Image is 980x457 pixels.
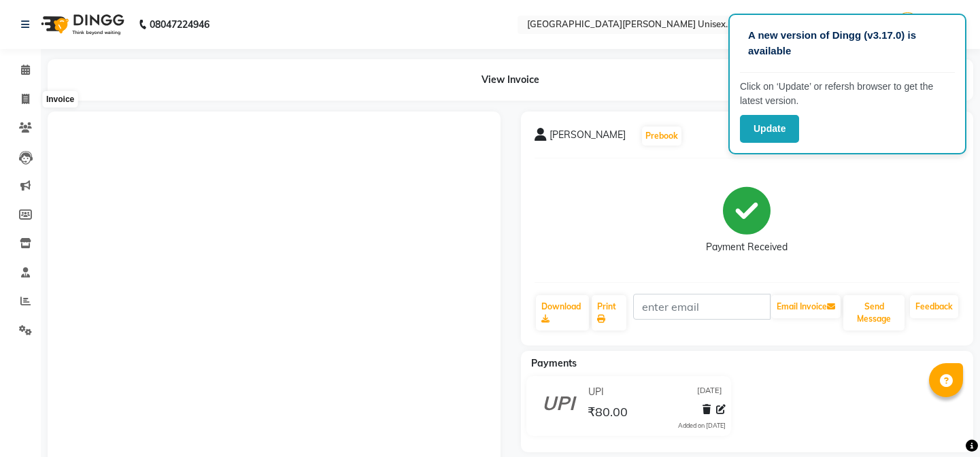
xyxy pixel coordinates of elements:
span: [DATE] [697,385,722,399]
p: A new version of Dingg (v3.17.0) is available [748,28,947,58]
div: Invoice [43,91,78,107]
button: Prebook [642,126,681,146]
a: Download [536,295,590,331]
button: Send Message [843,295,905,331]
img: owner [896,12,919,36]
span: [PERSON_NAME] [550,128,626,147]
a: Print [592,295,626,331]
span: ₹80.00 [588,404,628,423]
button: Email Invoice [771,295,841,318]
div: Added on [DATE] [678,421,726,430]
img: logo [35,5,128,44]
div: Payment Received [706,240,788,254]
button: Update [740,115,799,143]
input: enter email [633,294,771,320]
a: Feedback [910,295,958,318]
span: UPI [588,385,604,399]
p: Click on ‘Update’ or refersh browser to get the latest version. [740,80,955,108]
div: View Invoice [48,59,973,101]
iframe: chat widget [923,403,966,443]
b: 08047224946 [150,5,209,44]
span: Payments [531,357,577,369]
